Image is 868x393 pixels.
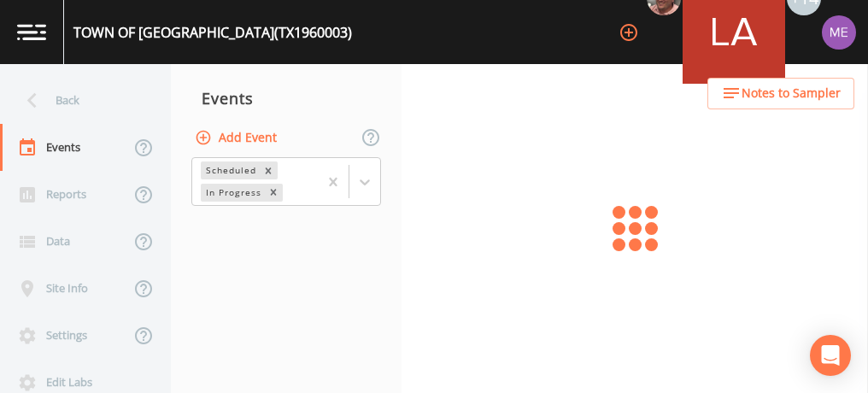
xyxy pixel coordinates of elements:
[259,161,278,179] div: Remove Scheduled
[822,15,856,50] img: d4d65db7c401dd99d63b7ad86343d265
[191,122,284,154] button: Add Event
[810,335,851,376] div: Open Intercom Messenger
[201,161,259,179] div: Scheduled
[73,22,352,43] div: TOWN OF [GEOGRAPHIC_DATA] (TX1960003)
[264,184,283,202] div: Remove In Progress
[17,24,46,40] img: logo
[201,184,264,202] div: In Progress
[707,78,854,109] button: Notes to Sampler
[742,83,841,104] span: Notes to Sampler
[171,77,402,120] div: Events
